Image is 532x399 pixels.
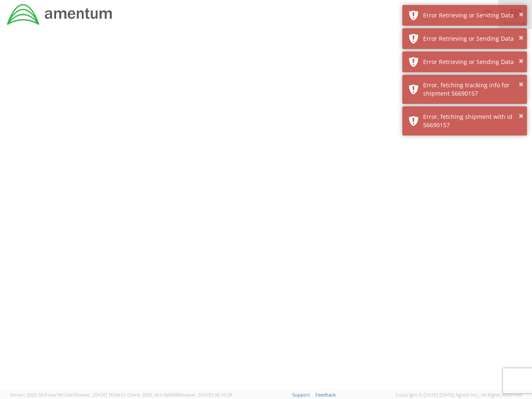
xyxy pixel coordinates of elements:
[127,392,232,398] span: Client: 2025.18.0-0e69584
[6,3,113,26] img: dyn-intl-logo-049831509241104b2a82.png
[423,81,521,98] div: Error, fetching tracking info for shipment 56690157
[292,392,310,398] a: Support
[423,11,521,20] div: Error Retrieving or Sending Data
[10,392,126,398] span: Server: 2025.18.0-daa1fe12ee7
[181,392,232,398] span: master, [DATE] 08:10:29
[519,79,523,91] button: ×
[519,32,523,44] button: ×
[519,110,523,122] button: ×
[75,392,126,398] span: master, [DATE] 10:04:51
[423,58,521,66] div: Error Retrieving or Sending Data
[315,392,336,398] a: Feedback
[423,34,521,43] div: Error Retrieving or Sending Data
[423,113,521,129] div: Error, fetching shipment with id 56690157
[396,392,522,398] span: Copyright © [DATE]-[DATE] Agistix Inc., All Rights Reserved
[519,9,523,21] button: ×
[519,55,523,67] button: ×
